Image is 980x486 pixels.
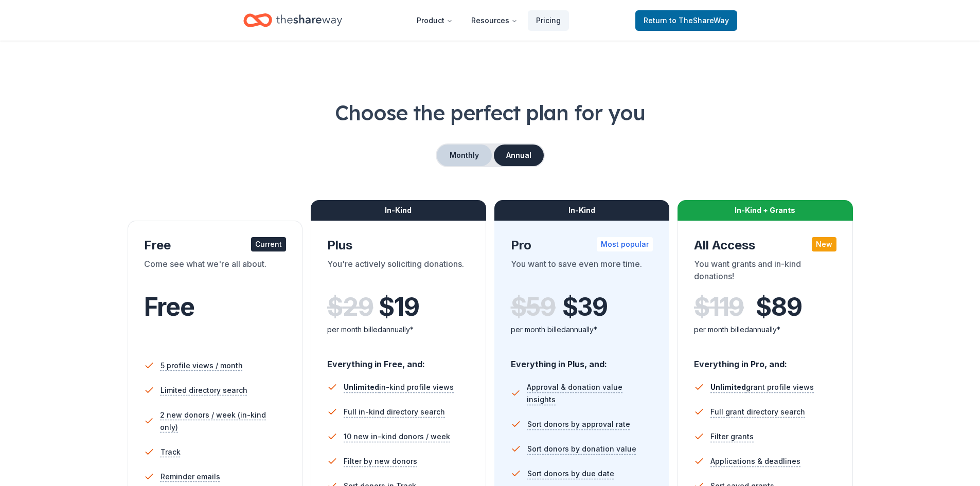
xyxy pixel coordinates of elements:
[408,8,569,32] nav: Main
[437,145,492,166] button: Monthly
[494,200,670,221] div: In-Kind
[344,406,445,418] span: Full in-kind directory search
[344,455,417,467] span: Filter by new donors
[344,383,454,391] span: in-kind profile views
[311,200,486,221] div: In-Kind
[511,323,653,336] div: per month billed annually*
[678,200,853,221] div: In-Kind + Grants
[644,14,729,27] span: Return
[463,10,526,31] button: Resources
[527,467,614,480] span: Sort donors by due date
[710,406,805,418] span: Full grant directory search
[327,349,470,371] div: Everything in Free, and:
[511,349,653,371] div: Everything in Plus, and:
[251,237,286,251] div: Current
[562,293,608,321] span: $ 39
[327,237,470,254] div: Plus
[327,323,470,336] div: per month billed annually*
[710,430,754,443] span: Filter grants
[694,258,836,286] div: You want grants and in-kind donations!
[669,16,729,25] span: to TheShareWay
[694,349,836,371] div: Everything in Pro, and:
[161,471,220,483] span: Reminder emails
[511,258,653,286] div: You want to save even more time.
[710,383,814,391] span: grant profile views
[344,430,450,443] span: 10 new in-kind donors / week
[527,418,630,430] span: Sort donors by approval rate
[597,237,653,251] div: Most popular
[144,258,287,286] div: Come see what we're all about.
[41,98,939,127] h1: Choose the perfect plan for you
[527,381,653,406] span: Approval & donation value insights
[494,145,544,166] button: Annual
[710,383,746,391] span: Unlimited
[635,10,737,31] a: Returnto TheShareWay
[344,383,379,391] span: Unlimited
[144,292,194,322] span: Free
[756,293,801,321] span: $ 89
[160,409,286,434] span: 2 new donors / week (in-kind only)
[161,446,181,458] span: Track
[379,293,419,321] span: $ 19
[812,237,836,251] div: New
[161,384,247,397] span: Limited directory search
[243,8,342,32] a: Home
[161,359,243,372] span: 5 profile views / month
[528,10,569,31] a: Pricing
[511,237,653,254] div: Pro
[327,258,470,286] div: You're actively soliciting donations.
[694,237,836,254] div: All Access
[694,323,836,336] div: per month billed annually*
[527,443,636,455] span: Sort donors by donation value
[144,237,287,254] div: Free
[408,10,461,31] button: Product
[710,455,800,467] span: Applications & deadlines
